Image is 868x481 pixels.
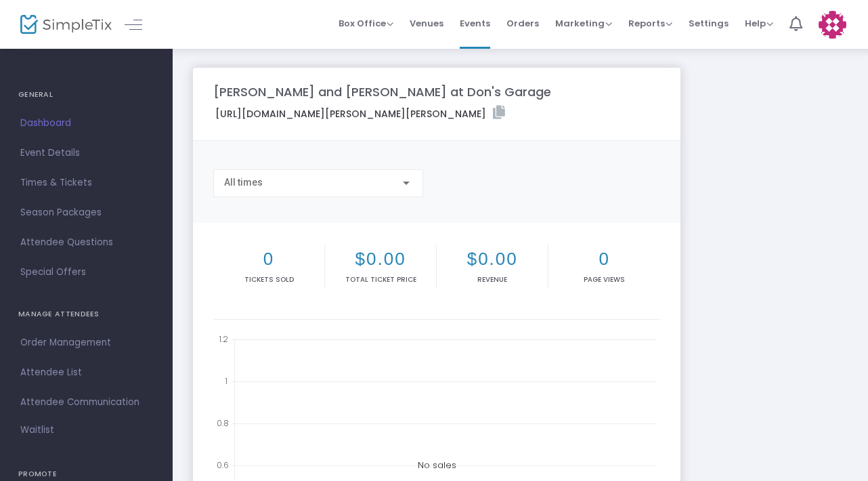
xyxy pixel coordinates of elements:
span: Waitlist [20,423,54,437]
m-panel-title: [PERSON_NAME] and [PERSON_NAME] at Don's Garage [213,83,551,101]
span: Orders [506,6,539,41]
h2: $0.00 [328,249,433,270]
span: Attendee Questions [20,234,152,251]
label: [URL][DOMAIN_NAME][PERSON_NAME][PERSON_NAME] [215,106,505,121]
span: Attendee Communication [20,394,152,411]
span: Reports [628,17,672,30]
p: Revenue [439,274,545,285]
span: Box Office [339,17,393,30]
span: Dashboard [20,114,152,132]
span: Settings [689,6,729,41]
p: Total Ticket Price [328,274,433,285]
h2: 0 [551,249,657,270]
span: Venues [410,6,443,41]
span: Attendee List [20,364,152,381]
p: Tickets sold [216,274,322,285]
h2: 0 [216,249,322,270]
span: All times [224,177,263,188]
span: Events [460,6,490,41]
span: Event Details [20,144,152,162]
span: Special Offers [20,264,152,281]
span: Times & Tickets [20,174,152,192]
span: Marketing [555,17,612,30]
span: Help [745,17,773,30]
h2: $0.00 [439,249,545,270]
h4: GENERAL [18,81,154,108]
span: Season Packages [20,204,152,222]
span: Order Management [20,334,152,352]
h4: MANAGE ATTENDEES [18,301,154,328]
p: Page Views [551,274,657,285]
